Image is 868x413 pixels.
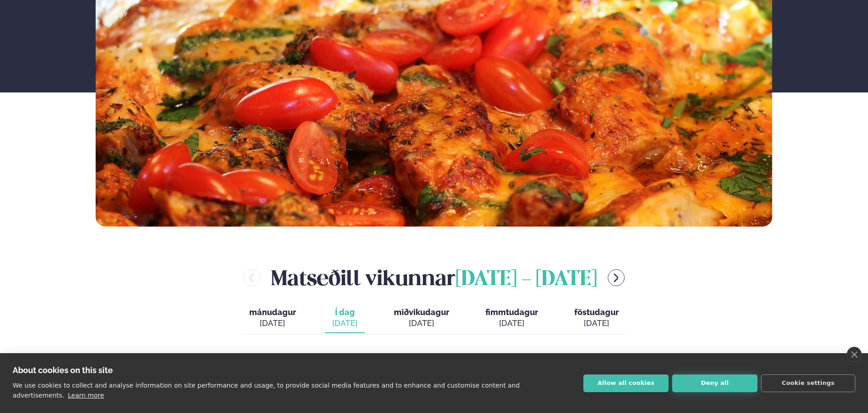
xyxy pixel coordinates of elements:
[325,303,365,333] button: Í dag [DATE]
[243,269,260,286] button: menu-btn-left
[456,270,597,290] span: [DATE] - [DATE]
[485,307,538,317] span: fimmtudagur
[249,307,296,317] span: mánudagur
[13,365,113,375] strong: About cookies on this site
[13,382,520,399] p: We use cookies to collect and analyse information on site performance and usage, to provide socia...
[249,318,296,329] div: [DATE]
[478,303,545,333] button: fimmtudagur [DATE]
[574,318,619,329] div: [DATE]
[394,307,449,317] span: miðvikudagur
[242,303,303,333] button: mánudagur [DATE]
[485,318,538,329] div: [DATE]
[847,347,862,362] a: close
[567,303,626,333] button: föstudagur [DATE]
[332,318,358,329] div: [DATE]
[672,374,757,392] button: Deny all
[332,307,358,318] span: Í dag
[387,303,456,333] button: miðvikudagur [DATE]
[583,374,669,392] button: Allow all cookies
[761,374,855,392] button: Cookie settings
[608,269,625,286] button: menu-btn-right
[574,307,619,317] span: föstudagur
[271,263,597,292] h2: Matseðill vikunnar
[394,318,449,329] div: [DATE]
[68,392,104,399] a: Learn more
